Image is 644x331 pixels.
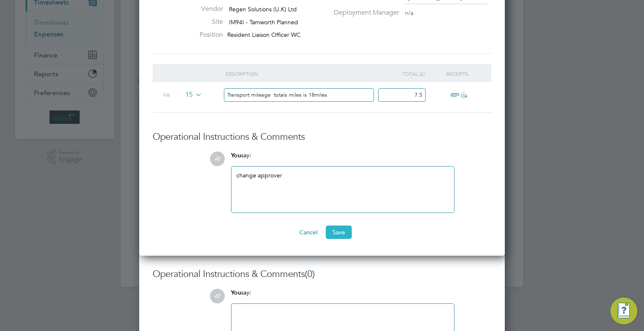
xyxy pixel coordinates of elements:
label: Site [177,18,223,26]
span: You [231,289,241,296]
div: change approver [236,172,449,208]
h3: Operational Instructions & Comments [153,131,491,143]
button: Engage Resource Center [610,298,637,324]
span: (0) [305,268,315,280]
label: Deployment Manager [329,8,399,17]
span: AT [210,289,225,303]
span: Regen Solutions (U.K) Ltd [229,5,297,13]
span: IM94I - Tamworth Planned [229,18,298,26]
span: AT [210,151,225,166]
span: 15 [182,90,202,100]
div: say: [231,289,454,303]
span: n/a [405,9,413,17]
div: say: [231,151,454,166]
label: Vendor [177,5,223,13]
label: Position [177,31,223,39]
h3: Operational Instructions & Comments [153,268,491,280]
span: You [231,152,241,159]
span: Resident Liaison Officer WC [227,31,301,38]
div: Total (£) [380,64,431,83]
button: Save [326,226,352,239]
button: Cancel [293,226,324,239]
i: ï¼‹ [461,92,467,98]
div: Description [226,64,380,83]
div: Receipts [431,64,483,83]
span: Fri [163,92,170,98]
